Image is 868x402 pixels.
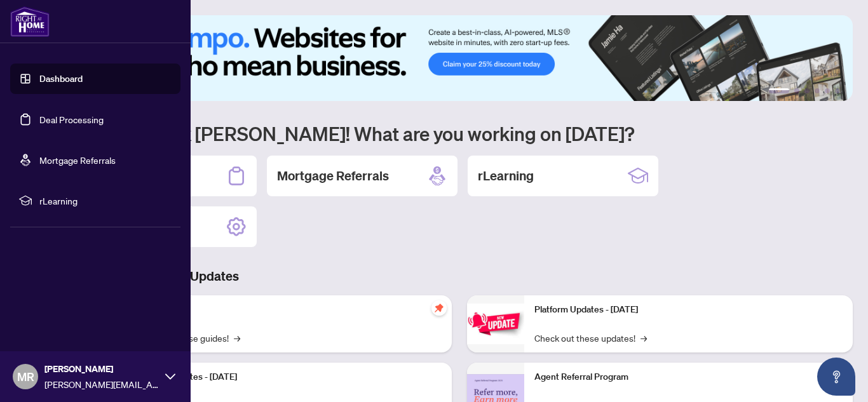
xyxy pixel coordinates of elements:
a: Check out these updates!→ [534,331,647,345]
p: Platform Updates - [DATE] [534,303,843,317]
button: 5 [825,88,830,93]
span: [PERSON_NAME] [44,362,159,376]
button: 4 [815,88,820,93]
button: 1 [769,88,789,93]
span: [PERSON_NAME][EMAIL_ADDRESS][DOMAIN_NAME] [44,377,159,391]
h1: Welcome back [PERSON_NAME]! What are you working on [DATE]? [66,121,853,145]
h3: Brokerage & Industry Updates [66,267,853,285]
span: → [641,331,647,345]
h2: rLearning [478,167,534,185]
a: Mortgage Referrals [39,154,116,166]
p: Platform Updates - [DATE] [133,370,442,384]
span: → [234,331,240,345]
p: Agent Referral Program [534,370,843,384]
button: 6 [835,88,840,93]
img: logo [10,6,50,37]
a: Deal Processing [39,114,104,125]
span: rLearning [39,194,172,208]
button: Open asap [817,358,855,396]
a: Dashboard [39,73,83,84]
h2: Mortgage Referrals [277,167,389,185]
span: MR [17,368,34,385]
p: Self-Help [133,303,442,317]
span: pushpin [431,300,447,316]
button: 3 [804,88,810,93]
img: Slide 0 [66,15,853,101]
img: Platform Updates - June 23, 2025 [467,304,524,344]
button: 2 [794,88,799,93]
